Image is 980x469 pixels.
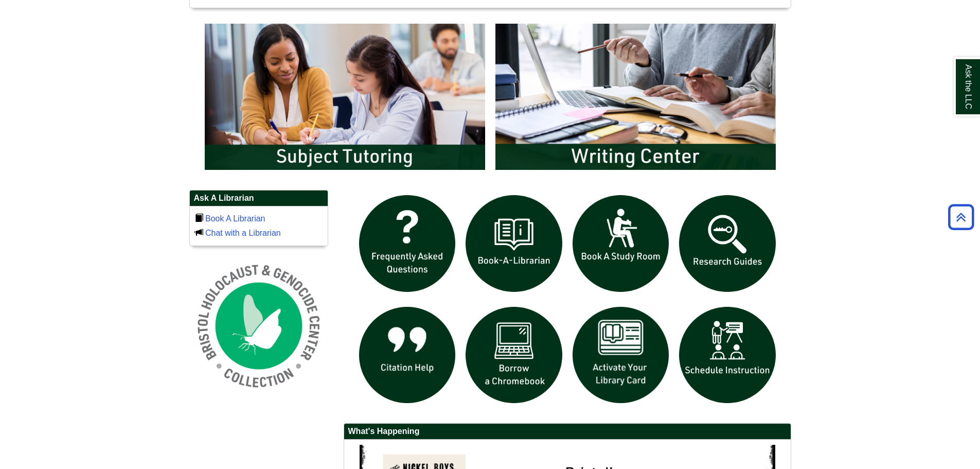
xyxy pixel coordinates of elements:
h2: What's Happening [344,424,791,440]
img: activate Library Card icon links to form to activate student ID into library card [567,302,674,409]
img: citation help icon links to citation help guide page [354,302,461,409]
a: Back to Top [945,210,977,224]
img: Book a Librarian icon links to book a librarian web page [460,190,567,297]
div: slideshow [354,190,781,413]
img: For faculty. Schedule Library Instruction icon links to form. [674,302,781,409]
h2: Ask A Librarian [190,190,328,206]
img: Writing Center Information [490,19,781,175]
a: Chat with a Librarian [205,229,281,237]
a: Book A Librarian [205,214,265,223]
img: frequently asked questions [354,190,461,297]
div: slideshow [200,19,781,180]
img: Holocaust and Genocide Collection [189,256,328,395]
img: Subject Tutoring Information [200,19,490,175]
img: book a study room icon links to book a study room web page [567,190,674,297]
img: Borrow a chromebook icon links to the borrow a chromebook web page [460,302,567,409]
img: Research Guides icon links to research guides web page [674,190,781,297]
